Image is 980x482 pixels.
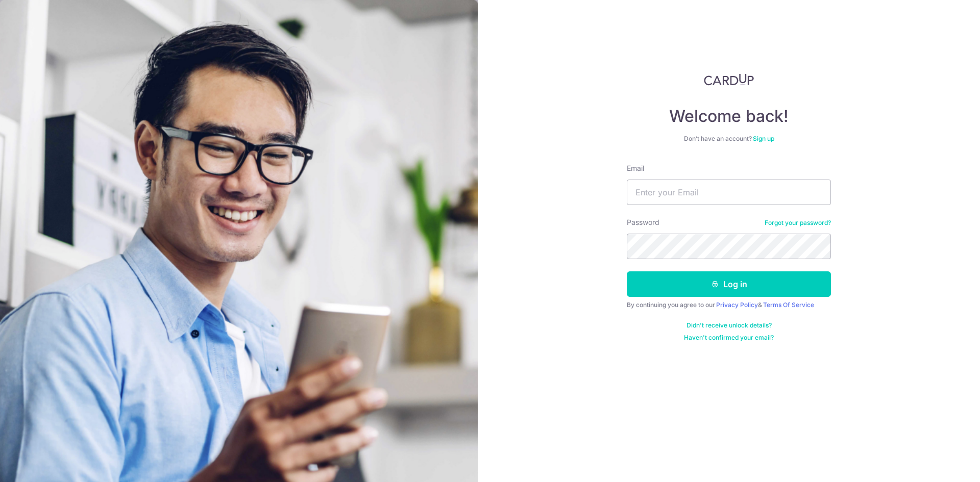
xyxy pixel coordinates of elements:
a: Didn't receive unlock details? [687,321,772,329]
a: Privacy Policy [716,301,758,309]
input: Enter your Email [627,180,831,205]
label: Email [627,163,644,173]
div: By continuing you agree to our & [627,301,831,309]
a: Forgot your password? [765,219,831,227]
a: Terms Of Service [763,301,814,309]
a: Haven't confirmed your email? [684,334,774,342]
a: Sign up [753,135,774,142]
button: Log in [627,271,831,297]
img: CardUp Logo [704,73,754,86]
h4: Welcome back! [627,106,831,126]
label: Password [627,217,659,227]
div: Don’t have an account? [627,135,831,143]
